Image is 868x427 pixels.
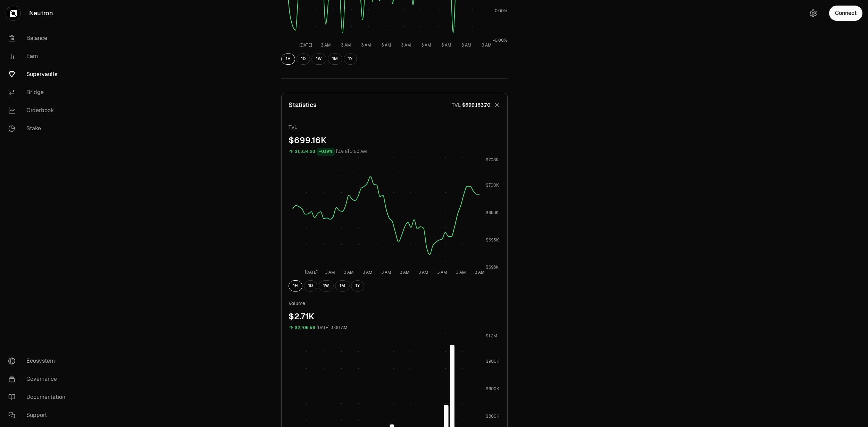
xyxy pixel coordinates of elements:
[289,300,500,307] p: Volume
[3,47,75,65] a: Earn
[3,352,75,370] a: Ecosystem
[319,280,334,291] button: 1W
[437,269,447,275] tspan: 3 AM
[336,148,367,156] div: [DATE] 3:50 AM
[493,38,507,43] tspan: -0.00%
[325,269,335,275] tspan: 3 AM
[305,269,318,275] tspan: [DATE]
[361,42,371,48] tspan: 3 AM
[486,333,497,339] tspan: $1.2M
[295,324,315,332] div: $2,706.56
[486,386,499,392] tspan: $600K
[3,370,75,388] a: Governance
[362,269,373,275] tspan: 3 AM
[282,93,507,117] button: StatisticsTVL$699,163.70
[441,42,451,48] tspan: 3 AM
[317,148,335,156] div: +0.19%
[311,54,326,65] button: 1W
[304,280,317,291] button: 1D
[400,269,410,275] tspan: 3 AM
[289,311,500,322] div: $2.71K
[829,6,862,21] button: Connect
[351,280,364,291] button: 1Y
[456,269,466,275] tspan: 3 AM
[486,157,499,163] tspan: $703K
[486,359,499,364] tspan: $900K
[297,54,310,65] button: 1D
[452,101,461,108] p: TVL
[486,182,499,188] tspan: $700K
[3,83,75,101] a: Bridge
[289,135,500,146] div: $699.16K
[281,54,295,65] button: 1H
[493,8,507,14] tspan: -0.00%
[381,269,391,275] tspan: 3 AM
[461,42,471,48] tspan: 3 AM
[341,42,351,48] tspan: 3 AM
[401,42,411,48] tspan: 3 AM
[299,42,312,48] tspan: [DATE]
[3,406,75,424] a: Support
[381,42,391,48] tspan: 3 AM
[328,54,342,65] button: 1M
[462,101,491,108] span: $699,163.70
[321,42,331,48] tspan: 3 AM
[3,65,75,83] a: Supervaults
[486,237,499,243] tspan: $695K
[289,100,317,110] p: Statistics
[3,388,75,406] a: Documentation
[486,264,499,270] tspan: $693K
[289,280,302,291] button: 1H
[3,29,75,47] a: Balance
[344,54,357,65] button: 1Y
[289,124,500,131] p: TVL
[482,42,492,48] tspan: 3 AM
[335,280,350,291] button: 1M
[418,269,428,275] tspan: 3 AM
[3,120,75,138] a: Stake
[421,42,431,48] tspan: 3 AM
[486,413,499,419] tspan: $300K
[317,324,348,332] div: [DATE] 3:00 AM
[475,269,485,275] tspan: 3 AM
[295,148,315,156] div: $1,334.28
[3,101,75,120] a: Orderbook
[344,269,354,275] tspan: 3 AM
[486,210,499,215] tspan: $698K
